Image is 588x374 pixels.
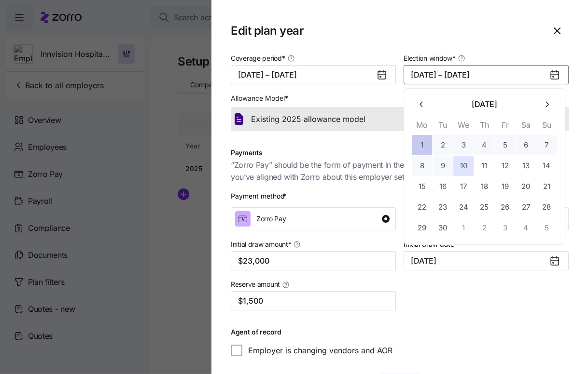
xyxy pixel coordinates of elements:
[231,65,396,84] button: [DATE] – [DATE]
[453,197,474,217] button: 24 September 2025
[433,119,453,135] th: Tu
[433,156,453,176] button: 9 September 2025
[495,218,515,238] button: 3 October 2025
[474,218,494,238] button: 2 October 2025
[536,156,557,176] button: 14 September 2025
[433,218,453,238] button: 30 September 2025
[231,240,291,249] span: Initial draw amount *
[412,197,432,217] button: 22 September 2025
[453,135,474,155] button: 3 September 2025
[495,176,515,197] button: 19 September 2025
[536,135,557,155] button: 7 September 2025
[474,135,494,155] button: 4 September 2025
[516,119,536,135] th: Sa
[231,280,280,289] span: Reserve amount
[516,176,536,197] button: 20 September 2025
[453,156,474,176] button: 10 September 2025
[495,119,516,135] th: Fr
[404,65,569,84] button: [DATE] – [DATE]
[231,23,538,38] h1: Edit plan year
[404,53,456,63] span: Election window *
[251,113,365,125] span: Existing 2025 allowance model
[474,176,494,197] button: 18 September 2025
[516,197,536,217] button: 27 September 2025
[536,119,557,135] th: Su
[516,156,536,176] button: 13 September 2025
[231,191,288,201] div: Payment method
[453,119,474,135] th: We
[474,119,495,135] th: Th
[495,156,515,176] button: 12 September 2025
[412,218,432,238] button: 29 September 2025
[453,218,474,238] button: 1 October 2025
[433,135,453,155] button: 2 September 2025
[231,148,569,157] h1: Payments
[495,197,515,217] button: 26 September 2025
[231,53,285,63] span: Coverage period *
[432,94,537,115] button: [DATE]
[231,93,288,103] span: Allowance Model *
[412,135,432,155] button: 1 September 2025
[453,176,474,197] button: 17 September 2025
[404,239,454,250] label: Initial draw date
[256,214,286,224] span: Zorro Pay
[231,328,569,336] h1: Agent of record
[516,218,536,238] button: 4 October 2025
[536,176,557,197] button: 21 September 2025
[433,176,453,197] button: 16 September 2025
[516,135,536,155] button: 6 September 2025
[474,156,494,176] button: 11 September 2025
[404,251,569,270] input: MM/DD/YYYY
[412,156,432,176] button: 8 September 2025
[231,159,569,183] span: “Zorro Pay” should be the form of payment in the majority of cases. Choose “Self-pay” only if you...
[495,135,515,155] button: 5 September 2025
[412,119,433,135] th: Mo
[536,197,557,217] button: 28 September 2025
[474,197,494,217] button: 25 September 2025
[412,176,432,197] button: 15 September 2025
[433,197,453,217] button: 23 September 2025
[536,218,557,238] button: 5 October 2025
[242,345,392,356] label: Employer is changing vendors and AOR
